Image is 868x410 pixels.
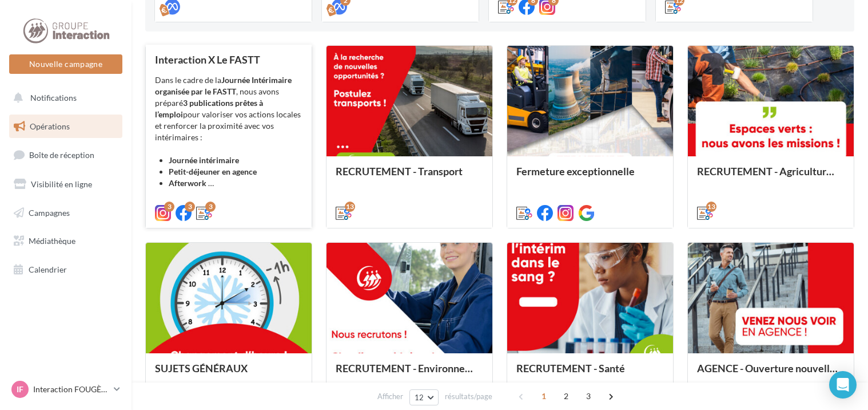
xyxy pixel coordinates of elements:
[205,202,216,212] div: 3
[7,143,125,167] a: Boîte de réception
[345,202,355,212] div: 13
[7,86,120,110] button: Notifications
[155,74,302,189] div: Dans le cadre de la , nous avons préparé pour valoriser vos actions locales et renforcer la proxi...
[579,387,598,405] span: 3
[409,389,439,405] button: 12
[17,384,23,395] span: IF
[7,229,125,253] a: Médiathèque
[535,387,553,405] span: 1
[7,172,125,196] a: Visibilité en ligne
[9,54,122,74] button: Nouvelle campagne
[30,121,70,131] span: Opérations
[164,202,174,212] div: 3
[29,207,70,217] span: Campagnes
[557,387,575,405] span: 2
[7,258,125,282] a: Calendrier
[29,150,94,160] span: Boîte de réception
[697,362,845,385] div: AGENCE - Ouverture nouvelle agence
[169,178,206,188] strong: Afterwork
[336,165,483,188] div: RECRUTEMENT - Transport
[30,93,77,102] span: Notifications
[829,371,857,399] div: Open Intercom Messenger
[155,54,302,65] div: Interaction X Le FASTT
[169,155,239,165] strong: Journée intérimaire
[7,115,125,139] a: Opérations
[31,179,92,189] span: Visibilité en ligne
[155,75,292,96] strong: Journée Intérimaire organisée par le FASTT
[516,362,664,385] div: RECRUTEMENT - Santé
[185,202,195,212] div: 3
[155,98,263,119] strong: 3 publications prêtes à l’emploi
[415,393,424,402] span: 12
[706,202,716,212] div: 13
[697,165,845,188] div: RECRUTEMENT - Agriculture / Espaces verts
[29,236,75,246] span: Médiathèque
[445,391,492,402] span: résultats/page
[336,362,483,385] div: RECRUTEMENT - Environnement
[377,391,403,402] span: Afficher
[7,201,125,225] a: Campagnes
[29,265,67,274] span: Calendrier
[155,362,302,385] div: SUJETS GÉNÉRAUX
[9,379,122,400] a: IF Interaction FOUGÈRES
[516,165,664,188] div: Fermeture exceptionnelle
[33,384,109,395] p: Interaction FOUGÈRES
[169,167,257,176] strong: Petit-déjeuner en agence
